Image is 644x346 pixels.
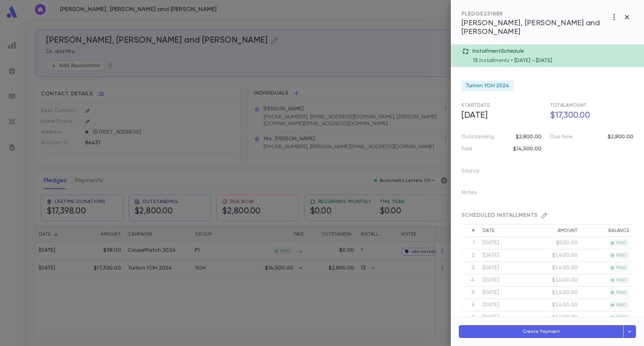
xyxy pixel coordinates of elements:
[462,166,490,179] p: Source
[530,287,582,299] td: $1,400.00
[462,212,633,219] div: SCHEDULED INSTALLMENTS
[462,103,490,108] span: Start Date
[530,249,582,262] td: $1,400.00
[462,225,479,237] th: #
[513,146,541,152] p: $14,500.00
[462,249,479,262] th: 2
[479,274,530,287] td: [DATE]
[530,311,582,324] td: $1,400.00
[546,109,633,123] h5: $17,300.00
[613,278,629,283] span: PAID
[462,19,600,36] span: [PERSON_NAME], [PERSON_NAME] and [PERSON_NAME]
[479,287,530,299] td: [DATE]
[582,225,633,237] th: Balance
[613,265,629,270] span: PAID
[473,55,640,64] div: Installments
[462,274,479,287] th: 4
[479,299,530,311] td: [DATE]
[613,302,629,308] span: PAID
[530,225,582,237] th: Amount
[459,325,624,338] button: Create Payment
[613,253,629,258] span: PAID
[530,237,582,249] td: $500.00
[472,48,524,55] p: Installment Schedule
[530,299,582,311] td: $1,400.00
[473,57,478,64] p: 13
[608,134,633,140] p: $2,800.00
[479,249,530,262] td: [DATE]
[613,290,629,295] span: PAID
[458,109,545,123] h5: [DATE]
[479,225,530,237] th: Date
[479,262,530,274] td: [DATE]
[613,240,629,246] span: PAID
[462,299,479,311] th: 6
[550,134,573,140] p: Due Now
[479,311,530,324] td: [DATE]
[511,57,552,64] p: • [DATE] - [DATE]
[479,237,530,249] td: [DATE]
[466,83,509,89] span: Tuition YOH 2024
[550,103,587,108] span: Total Amount
[462,262,479,274] th: 3
[462,11,608,17] div: PLEDGE 231888
[462,146,472,152] p: Paid
[462,187,488,201] p: Notes
[462,287,479,299] th: 5
[462,81,514,91] div: Tuition YOH 2024
[516,134,541,140] p: $2,800.00
[462,311,479,324] th: 7
[530,262,582,274] td: $1,400.00
[462,237,479,249] th: 1
[530,274,582,287] td: $1,400.00
[613,315,629,320] span: PAID
[462,134,494,140] p: Outstanding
